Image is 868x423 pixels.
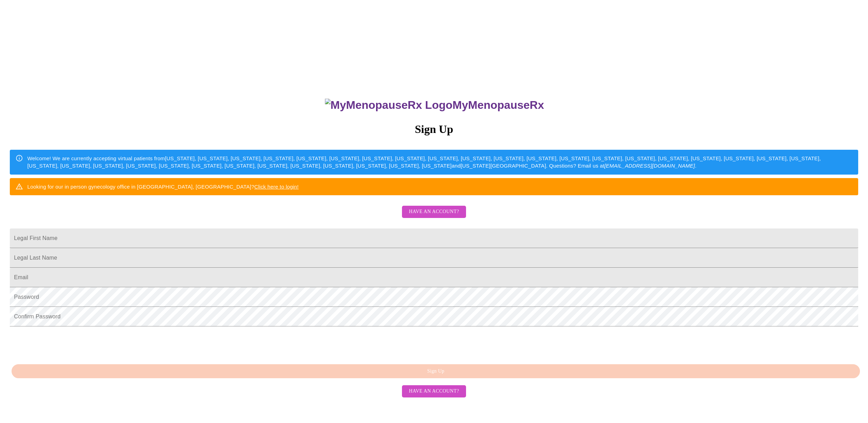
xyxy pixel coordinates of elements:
h3: MyMenopauseRx [11,99,859,112]
iframe: reCAPTCHA [10,330,116,357]
span: Have an account? [409,207,459,216]
img: MyMenopauseRx Logo [325,99,452,112]
h3: Sign Up [10,123,858,136]
a: Have an account? [400,388,468,394]
em: [EMAIL_ADDRESS][DOMAIN_NAME] [604,163,695,169]
button: Have an account? [402,206,466,218]
div: Welcome! We are currently accepting virtual patients from [US_STATE], [US_STATE], [US_STATE], [US... [27,152,853,172]
button: Have an account? [402,385,466,397]
a: Have an account? [400,213,468,219]
span: Have an account? [409,387,459,396]
a: Click here to login! [254,184,299,190]
div: Looking for our in person gynecology office in [GEOGRAPHIC_DATA], [GEOGRAPHIC_DATA]? [27,180,299,193]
